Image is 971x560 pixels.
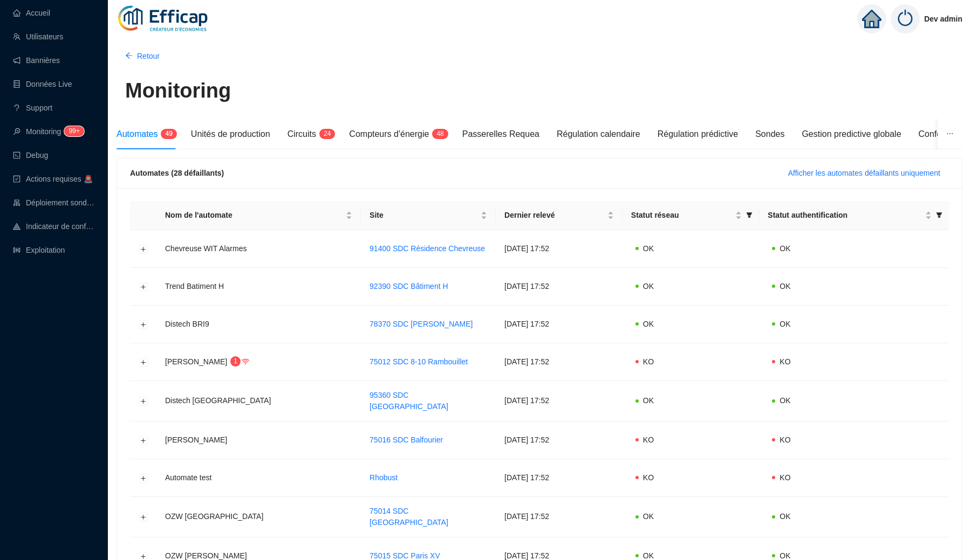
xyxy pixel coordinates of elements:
span: Compteurs d'énergie [349,129,429,139]
button: ellipsis [938,119,962,149]
span: Distech BRI9 [165,320,209,328]
button: Retour [117,47,168,65]
span: OK [643,282,654,291]
td: [DATE] 17:52 [496,268,623,306]
span: Afficher les automates défaillants uniquement [788,168,940,179]
span: KO [779,435,790,444]
div: Sondes [755,128,784,141]
td: [DATE] 17:52 [496,343,623,381]
sup: 24 [319,129,335,139]
span: 9 [169,130,173,137]
a: 78370 SDC [PERSON_NAME] [370,320,473,328]
span: Passerelles Requea [462,129,539,139]
span: OK [779,396,790,405]
span: OK [779,551,790,560]
span: 4 [436,130,440,137]
a: monitorMonitoring99+ [13,127,81,136]
span: 2 [324,130,327,137]
span: arrow-left [125,52,133,59]
span: Statut authentification [768,210,923,221]
span: Chevreuse WIT Alarmes [165,244,247,253]
div: Gestion predictive globale [802,128,901,141]
sup: 121 [64,126,84,136]
span: check-square [13,175,20,183]
a: slidersExploitation [13,246,65,254]
span: KO [779,473,790,482]
a: clusterDéploiement sondes [13,198,95,207]
a: 75016 SDC Balfourier [370,435,443,444]
a: databaseDonnées Live [13,80,72,88]
span: OK [643,551,654,560]
span: Circuits [288,129,316,139]
button: Développer la ligne [139,245,148,253]
span: KO [643,435,654,444]
h1: Monitoring [125,79,231,103]
th: Site [361,201,496,230]
span: filter [744,208,755,223]
td: [DATE] 17:52 [496,230,623,268]
a: teamUtilisateurs [13,32,63,41]
a: 92390 SDC Bâtiment H [370,282,448,291]
span: OK [643,396,654,405]
button: Développer la ligne [139,282,148,291]
span: ellipsis [946,130,954,137]
span: 8 [440,130,444,137]
span: 4 [327,130,331,137]
span: OZW [GEOGRAPHIC_DATA] [165,512,263,521]
span: [PERSON_NAME] [165,435,227,444]
sup: 48 [432,129,448,139]
a: 75014 SDC [GEOGRAPHIC_DATA] [370,507,448,527]
th: Dernier relevé [496,201,623,230]
div: Régulation calendaire [557,128,640,141]
span: filter [936,212,942,218]
span: OK [779,512,790,521]
a: 95360 SDC [GEOGRAPHIC_DATA] [370,391,448,411]
a: codeDebug [13,151,48,160]
td: [DATE] 17:52 [496,421,623,459]
a: homeAccueil [13,9,50,17]
td: [DATE] 17:52 [496,381,623,421]
span: OK [643,320,654,328]
span: OK [643,512,654,521]
img: power [891,4,920,33]
div: Régulation prédictive [658,128,738,141]
button: Développer la ligne [139,358,148,367]
span: Actions requises 🚨 [26,175,93,183]
a: 75015 SDC Paris XV [370,551,440,560]
span: home [862,9,881,29]
th: Nom de l'automate [156,201,361,230]
span: Dev admin [924,2,962,36]
a: questionSupport [13,103,52,112]
button: Développer la ligne [139,320,148,329]
td: [DATE] 17:52 [496,306,623,343]
span: Statut réseau [631,210,734,221]
span: Automates (28 défaillants) [130,169,224,177]
td: [DATE] 17:52 [496,459,623,497]
span: KO [643,473,654,482]
span: Distech [GEOGRAPHIC_DATA] [165,396,271,405]
span: Nom de l'automate [165,210,344,221]
span: 4 [165,130,169,137]
button: Développer la ligne [139,436,148,445]
span: Automates [117,129,158,139]
span: OK [779,244,790,253]
span: 1 [234,357,237,365]
a: Rhobust [370,473,398,482]
button: Afficher les automates défaillants uniquement [779,164,949,182]
a: 75012 SDC 8-10 Rambouillet [370,357,468,366]
sup: 1 [230,356,241,367]
a: notificationBannières [13,56,60,65]
span: Unités de production [191,129,270,139]
span: filter [934,208,945,223]
span: OZW [PERSON_NAME] [165,551,247,560]
span: [PERSON_NAME] [165,357,227,366]
td: [DATE] 17:52 [496,497,623,537]
a: 91400 SDC Résidence Chevreuse [370,244,485,253]
span: Retour [137,51,160,62]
